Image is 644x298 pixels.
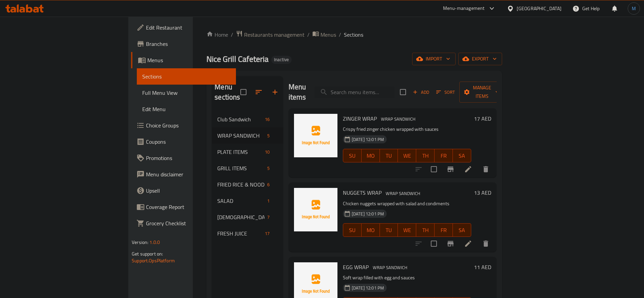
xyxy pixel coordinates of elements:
[343,113,377,124] span: ZINGER WRAP
[412,53,456,65] button: import
[362,149,380,162] button: MO
[435,87,457,98] button: Sort
[142,105,231,113] span: Edit Menu
[307,31,310,39] li: /
[442,235,459,252] button: Branch-specific-item
[453,223,471,237] button: SA
[349,211,387,217] span: [DATE] 12:01 PM
[410,87,432,98] span: Add item
[344,31,363,39] span: Sections
[517,5,562,12] div: [GEOGRAPHIC_DATA]
[212,209,283,225] div: [DEMOGRAPHIC_DATA]7
[343,199,471,208] p: Chicken nuggets wrapped with salad and condiments
[458,53,502,65] button: export
[264,198,272,204] span: 1
[410,87,432,98] button: Add
[264,181,272,188] span: 6
[212,144,283,160] div: PLATE ITEMS10
[314,86,394,98] input: search
[320,31,336,39] span: Menus
[437,151,450,161] span: FR
[217,115,262,123] span: Club Sandwich
[264,213,272,221] div: items
[464,165,472,173] a: Edit menu item
[474,262,491,272] h6: 11 AED
[262,229,272,238] div: items
[206,30,502,39] nav: breadcrumb
[142,89,231,97] span: Full Menu View
[137,85,236,101] a: Full Menu View
[436,88,455,96] span: Sort
[264,214,272,221] span: 7
[251,84,267,100] span: Sort sections
[378,115,418,123] span: WRAP SANDWICH
[264,132,272,140] div: items
[132,238,148,247] span: Version:
[217,180,264,189] span: FRIED RICE & NOODLES
[478,235,494,252] button: delete
[343,274,471,282] p: Soft wrap filled with egg and sauces
[131,199,236,215] a: Coverage Report
[147,56,231,64] span: Menus
[478,161,494,177] button: delete
[132,249,163,258] span: Get support on:
[212,225,283,242] div: FRESH JUICE17
[236,30,305,39] a: Restaurants management
[346,151,359,161] span: SU
[271,57,292,63] span: Inactive
[217,132,264,140] span: WRAP SANDWICH
[396,85,410,99] span: Select section
[217,197,264,205] div: SALAD
[206,51,269,67] span: Nice Grill Cafeteria
[383,189,423,197] div: WRAP SANDWICH
[262,116,272,123] span: 16
[146,121,231,129] span: Choice Groups
[383,190,423,197] span: WRAP SANDWICH
[217,229,262,238] span: FRESH JUICE
[380,223,398,237] button: TU
[383,225,395,235] span: TU
[289,82,306,102] h2: Menu items
[632,5,636,12] span: M
[236,85,251,99] span: Select all sections
[217,148,262,156] span: PLATE ITEMS
[437,225,450,235] span: FR
[131,150,236,166] a: Promotions
[137,101,236,117] a: Edit Menu
[418,55,450,63] span: import
[364,151,377,161] span: MO
[456,151,468,161] span: SA
[146,40,231,48] span: Branches
[419,225,432,235] span: TH
[435,149,453,162] button: FR
[465,84,499,101] span: Manage items
[146,138,231,146] span: Coupons
[383,151,395,161] span: TU
[427,162,441,176] span: Select to update
[132,256,175,265] a: Support.OpsPlatform
[459,82,505,103] button: Manage items
[378,115,418,123] div: WRAP SANDWICH
[343,188,382,198] span: NUGGETS WRAP
[370,264,410,271] span: WRAP SANDWICH
[146,219,231,227] span: Grocery Checklist
[217,164,264,172] span: GRILL ITEMS
[456,225,468,235] span: SA
[212,176,283,193] div: FRIED RICE & NOODLES6
[364,225,377,235] span: MO
[432,87,459,98] span: Sort items
[217,213,264,221] span: [DEMOGRAPHIC_DATA]
[398,149,416,162] button: WE
[474,114,491,123] h6: 17 AED
[398,223,416,237] button: WE
[149,238,160,247] span: 1.0.0
[464,55,497,63] span: export
[443,4,485,13] div: Menu-management
[137,68,236,85] a: Sections
[412,88,430,96] span: Add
